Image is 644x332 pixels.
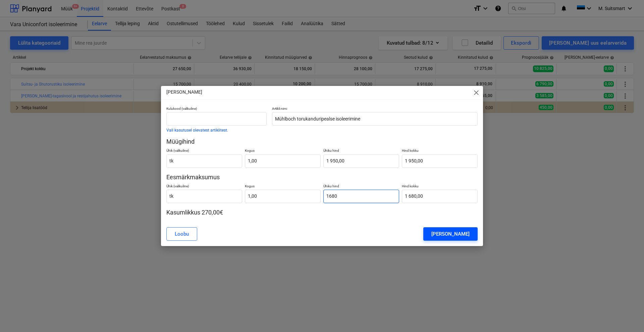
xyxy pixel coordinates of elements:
p: Ühik (valikuline) [166,148,242,154]
p: Artikli nimi [272,106,478,112]
p: Kasumlikkus 270,00€ [166,208,478,217]
p: Kogus [245,148,321,154]
p: Hind kokku [402,148,478,154]
button: Vali kasutusel olevatest artiklitest. [166,128,228,132]
div: [PERSON_NAME] [431,230,470,238]
span: close [472,89,480,97]
div: Loobu [175,230,189,238]
p: Müügihind [166,138,478,146]
p: Hind kokku [402,184,478,190]
p: Eesmärkmaksumus [166,173,478,181]
p: Kogus [245,184,321,190]
p: Ühik (valikuline) [166,184,242,190]
p: [PERSON_NAME] [166,89,202,96]
p: Ühiku hind [323,184,399,190]
button: Loobu [166,227,197,241]
p: Ühiku hind [323,148,399,154]
p: Kulukood (valikuline) [166,106,267,112]
button: [PERSON_NAME] [423,227,478,241]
